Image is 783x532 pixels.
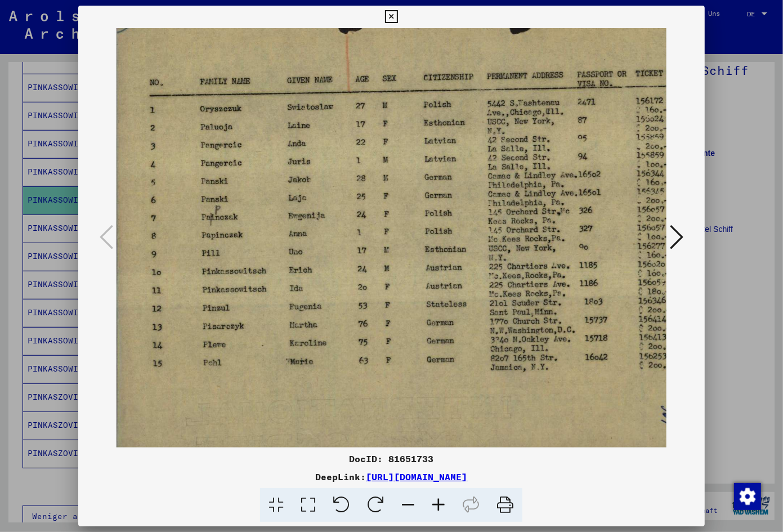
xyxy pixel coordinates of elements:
[734,483,761,510] img: Zustimmung ändern
[78,470,705,484] div: DeepLink:
[366,471,467,482] a: [URL][DOMAIN_NAME]
[733,482,760,509] div: Zustimmung ändern
[78,452,705,466] div: DocID: 81651733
